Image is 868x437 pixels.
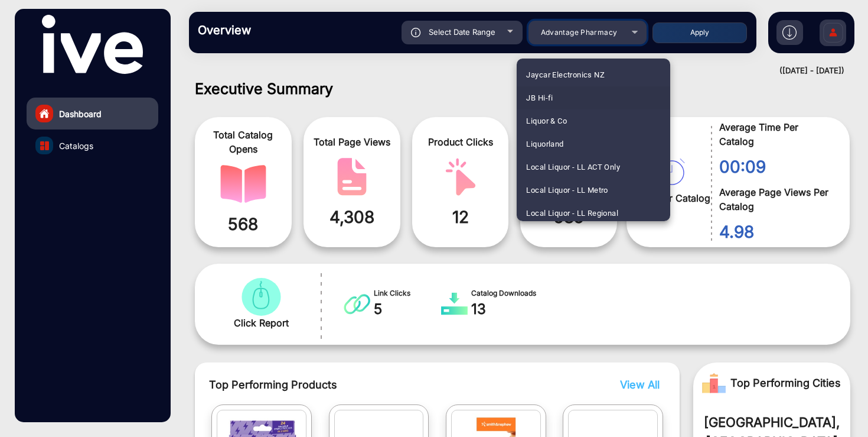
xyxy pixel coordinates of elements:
[526,156,620,179] span: Local Liquor - LL ACT Only
[526,86,553,109] span: JB Hi-fi
[526,202,618,225] span: Local Liquor - LL Regional
[526,109,566,132] span: Liquor & Co
[526,63,605,86] span: Jaycar Electronics NZ
[526,179,608,202] span: Local Liquor - LL Metro
[526,132,563,156] span: Liquorland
